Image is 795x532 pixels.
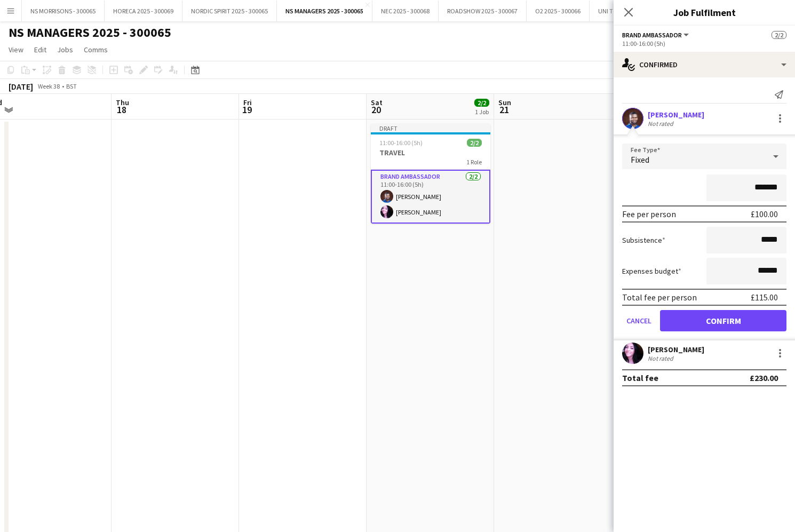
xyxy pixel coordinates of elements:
[4,43,28,57] a: View
[277,1,372,21] button: NS MANAGERS 2025 - 300065
[466,158,482,166] span: 1 Role
[614,5,795,19] h3: Job Fulfilment
[35,82,62,90] span: Week 38
[751,292,778,303] div: £115.00
[53,43,77,57] a: Jobs
[9,81,33,92] div: [DATE]
[614,52,795,77] div: Confirmed
[622,235,665,245] label: Subsistence
[660,310,786,331] button: Confirm
[622,292,697,303] div: Total fee per person
[622,372,658,383] div: Total fee
[371,148,490,157] h3: TRAVEL
[22,1,105,21] button: NS MORRISONS - 300065
[371,98,383,107] span: Sat
[116,98,129,107] span: Thu
[371,170,490,224] app-card-role: Brand Ambassador2/211:00-16:00 (5h)[PERSON_NAME][PERSON_NAME]
[79,43,112,57] a: Comms
[622,31,690,39] button: Brand Ambassador
[648,354,675,362] div: Not rated
[497,104,511,116] span: 21
[590,1,658,21] button: UNI TOUR - 300067
[9,45,23,54] span: View
[242,104,252,116] span: 19
[9,25,171,41] h1: NS MANAGERS 2025 - 300065
[622,266,681,276] label: Expenses budget
[622,310,656,331] button: Cancel
[648,120,675,128] div: Not rated
[439,1,527,21] button: ROADSHOW 2025 - 300067
[631,154,649,165] span: Fixed
[648,110,704,120] div: [PERSON_NAME]
[527,1,590,21] button: O2 2025 - 300066
[371,124,490,132] div: Draft
[648,345,704,354] div: [PERSON_NAME]
[114,104,129,116] span: 18
[105,1,182,21] button: HORECA 2025 - 300069
[34,45,46,54] span: Edit
[622,31,682,39] span: Brand Ambassador
[467,139,482,147] span: 2/2
[772,31,786,39] span: 2/2
[622,39,786,47] div: 11:00-16:00 (5h)
[498,98,511,107] span: Sun
[622,209,676,219] div: Fee per person
[751,209,778,219] div: £100.00
[84,45,108,54] span: Comms
[379,139,423,147] span: 11:00-16:00 (5h)
[474,99,489,107] span: 2/2
[182,1,277,21] button: NORDIC SPIRIT 2025 - 300065
[30,43,51,57] a: Edit
[66,82,77,90] div: BST
[371,124,490,224] app-job-card: Draft11:00-16:00 (5h)2/2TRAVEL1 RoleBrand Ambassador2/211:00-16:00 (5h)[PERSON_NAME][PERSON_NAME]
[750,372,778,383] div: £230.00
[475,108,489,116] div: 1 Job
[243,98,252,107] span: Fri
[57,45,73,54] span: Jobs
[369,104,383,116] span: 20
[372,1,439,21] button: NEC 2025 - 300068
